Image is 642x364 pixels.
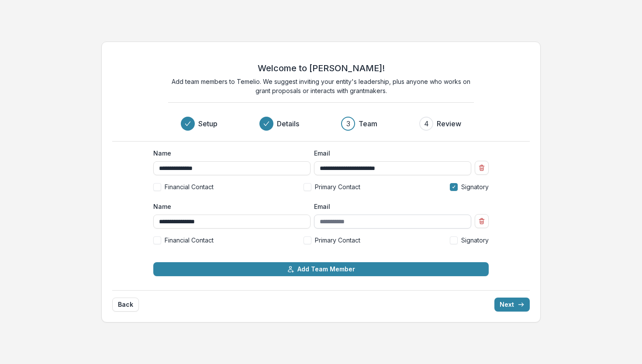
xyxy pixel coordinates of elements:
button: Next [494,298,530,312]
span: Primary Contact [315,182,360,191]
span: Signatory [461,182,489,191]
label: Email [314,202,466,211]
h3: Team [359,118,377,129]
button: Remove team member [475,214,489,228]
span: Financial Contact [165,182,214,191]
span: Primary Contact [315,236,360,245]
span: Signatory [461,236,489,245]
div: Progress [181,117,461,131]
button: Remove team member [475,161,489,175]
span: Financial Contact [165,236,214,245]
h2: Welcome to [PERSON_NAME]! [258,63,385,73]
label: Name [153,149,305,158]
h3: Setup [198,118,217,129]
p: Add team members to Temelio. We suggest inviting your entity's leadership, plus anyone who works ... [168,77,474,95]
div: 4 [424,118,429,129]
label: Name [153,202,305,211]
h3: Review [437,118,461,129]
h3: Details [277,118,299,129]
button: Back [112,298,139,312]
button: Add Team Member [153,262,489,276]
div: 3 [346,118,350,129]
label: Email [314,149,466,158]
